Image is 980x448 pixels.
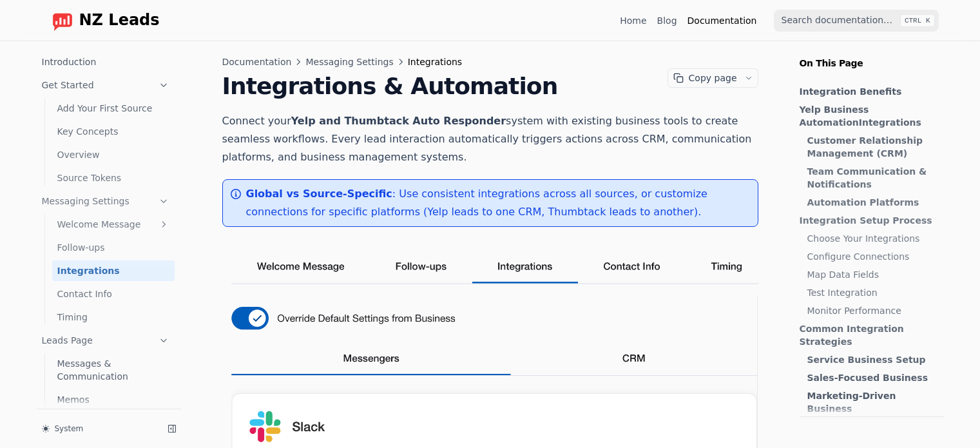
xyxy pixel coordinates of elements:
a: Timing [52,307,175,327]
a: Common Integration Strategies [800,322,937,348]
a: Team Communication & Notifications [807,165,937,191]
a: Service Business Setup [807,353,937,366]
a: Integration Benefits [800,85,937,98]
a: Marketing-Driven Business [807,389,937,415]
a: Sales-Focused Business [807,371,937,384]
a: Welcome Message [52,214,175,235]
a: Get Started [37,75,175,95]
button: Collapse sidebar [163,420,181,438]
a: Introduction [37,52,175,72]
a: Yelp Business AutomationIntegrations [800,103,937,129]
input: Search documentation… [774,10,939,32]
strong: Sales-Focused Business [807,373,928,383]
a: Blog [657,14,677,27]
a: Documentation [222,55,292,68]
a: Messages & Communication [52,353,175,387]
strong: Automation Platforms [807,197,919,208]
strong: Marketing-Driven Business [807,391,896,414]
a: Integration Setup Process [800,214,937,227]
a: Contact Info [52,284,175,304]
a: Choose Your Integrations [807,232,937,245]
a: Automation Platforms [807,196,937,209]
a: Overview [52,144,175,165]
a: Home page [42,10,160,31]
a: Customer Relationship Management (CRM) [807,134,937,160]
a: Add Your First Source [52,98,175,119]
a: Source Tokens [52,168,175,188]
strong: Yelp Business Automation [800,104,869,128]
a: Map Data Fields [807,268,937,281]
button: Copy page [668,69,740,87]
strong: Team Communication & Notifications [807,166,927,190]
a: Key Concepts [52,121,175,142]
a: Memos [52,389,175,410]
a: Test Integration [807,286,937,299]
strong: Yelp and Thumbtack Auto Responder [291,115,506,127]
a: Leads Page [37,330,175,351]
h1: Integrations & Automation [222,73,758,99]
a: Home [620,14,646,27]
a: Follow-ups [52,237,175,258]
a: Messaging Settings [305,55,393,68]
p: On This Page [789,41,954,70]
a: Messaging Settings [37,191,175,211]
button: System [37,420,158,438]
span: NZ Leads [79,12,160,30]
p: : Use consistent integrations across all sources, or customize connections for specific platforms... [246,185,747,221]
img: logo [52,10,73,31]
strong: Service Business Setup [807,355,926,365]
a: Documentation [687,14,757,27]
span: Integrations [408,55,462,68]
a: Monitor Performance [807,304,937,317]
a: Configure Connections [807,250,937,263]
a: Integrations [52,260,175,281]
strong: Global vs Source-Specific [246,188,392,200]
strong: Customer Relationship Management (CRM) [807,135,923,159]
p: Connect your system with existing business tools to create seamless workflows. Every lead interac... [222,112,758,166]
